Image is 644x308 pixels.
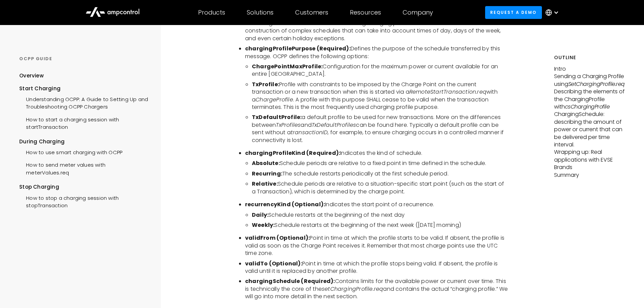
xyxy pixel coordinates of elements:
[19,92,148,113] a: Understanding OCPP: A Guide to Setting Up and Troubleshooting OCPP Chargers
[245,260,302,267] b: validTo (Optional):
[245,260,509,275] li: Point in time at which the profile stops being valid. If absent, the profile is valid until it is...
[19,138,148,145] div: During Charging
[198,9,225,16] div: Products
[19,56,148,62] div: OCPP GUIDE
[245,149,340,157] b: chargingProfileKind (Required):
[252,221,275,229] b: Weekly:
[554,88,625,111] p: Describing the elements of the ChargingProfile with
[252,160,509,167] li: Schedule periods are relative to a fixed point in time defined in the schedule.
[295,9,328,16] div: Customers
[409,88,486,96] i: RemoteStartTransaction.req
[19,191,148,211] a: How to stop a charging session with stopTransaction
[554,171,625,179] p: Summary
[19,72,44,85] a: Overview
[245,149,509,157] li: Indicates the kind of schedule.
[403,9,433,16] div: Company
[19,158,148,178] a: How to send meter values with meterValues.req
[245,200,325,208] b: recurrencyKind (Optional):
[252,113,302,121] b: TxDefaultProfile:
[247,9,273,16] div: Solutions
[252,180,278,188] b: Relative:
[256,96,293,103] i: ChargeProfile
[554,148,625,171] p: Wrapping up: Real applications with EVSE Brands
[245,278,509,300] li: Contains limits for the available power or current over time. This is technically the core of the...
[19,145,122,158] a: How to use smart charging with OCPP
[350,9,381,16] div: Resources
[554,65,625,73] p: Intro
[485,6,542,19] a: Request a demo
[312,121,356,129] i: TxDefaultProfiles
[19,85,148,92] div: Start Charging
[252,211,268,219] b: Daily:
[252,63,323,70] b: ChargePointMaxProfile:
[252,221,509,229] li: Schedule restarts at the beginning of the next week ([DATE] morning)
[245,234,509,257] li: Point in time at which the profile starts to be valid. If absent, the profile is valid as soon as...
[252,80,279,88] b: TxProfile:
[252,180,509,195] li: Schedule periods are relative to a situation-specific start point (such as the start of a Transac...
[245,201,509,208] li: Indicates the start point of a recurrence.
[554,73,625,88] p: Sending a Charging Profile using
[245,277,335,285] b: chargingSchedule (Required):
[252,81,509,111] li: Profile with constraints to be imposed by the Charge Point on the current transaction or a new tr...
[245,45,509,60] li: Defines the purpose of the schedule transferred by this message. OCPP defines the following options:
[554,54,625,61] h5: Outline
[245,234,310,242] b: validFrom (Optional):
[19,72,44,79] div: Overview
[19,183,148,191] div: Stop Charging
[252,114,509,144] li: a default profile to be used for new transactions. More on the differences between and can be fou...
[252,63,509,78] li: Configuration for the maximum power or current available for an entire [GEOGRAPHIC_DATA].
[252,211,509,219] li: Schedule restarts at the beginning of the next day
[252,170,282,177] b: Recurring:
[554,111,625,148] p: ChargingSchedule: describing the amount of power or current that can be delivered per time interval.
[322,285,383,293] i: setChargingProfile.req
[252,159,280,167] b: Absolute:
[245,45,351,52] b: chargingProfilePurpose (Required):
[565,103,610,111] em: csChargingProfile
[291,128,328,136] i: transactionID
[252,170,509,177] li: The schedule restarts periodically at the first schedule period.
[276,121,301,129] i: TxProfiles
[568,80,625,88] em: SetChargingProfile.req
[19,113,148,133] a: How to start a charging session with startTransaction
